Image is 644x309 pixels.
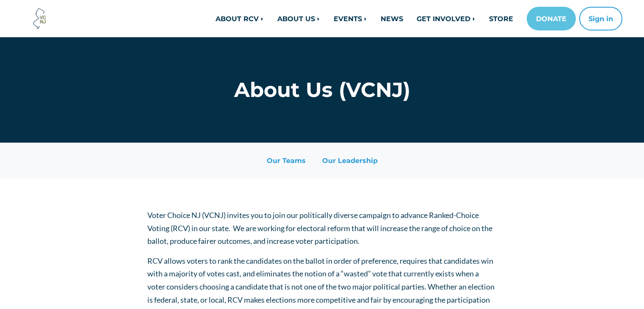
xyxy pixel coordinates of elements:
button: Sign in or sign up [579,7,622,30]
a: EVENTS [327,10,374,27]
a: ABOUT US [271,10,327,27]
a: Our Teams [259,153,313,168]
a: STORE [482,10,520,27]
a: DONATE [527,7,576,30]
a: GET INVOLVED [410,10,482,27]
p: Voter Choice NJ (VCNJ) invites you to join our politically diverse campaign to advance Ranked-Cho... [147,209,497,248]
a: Our Leadership [315,153,385,168]
a: NEWS [374,10,410,27]
nav: Main navigation [141,7,622,30]
h1: About Us (VCNJ) [147,77,497,102]
a: ABOUT RCV [209,10,271,27]
img: Voter Choice NJ [28,7,51,30]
